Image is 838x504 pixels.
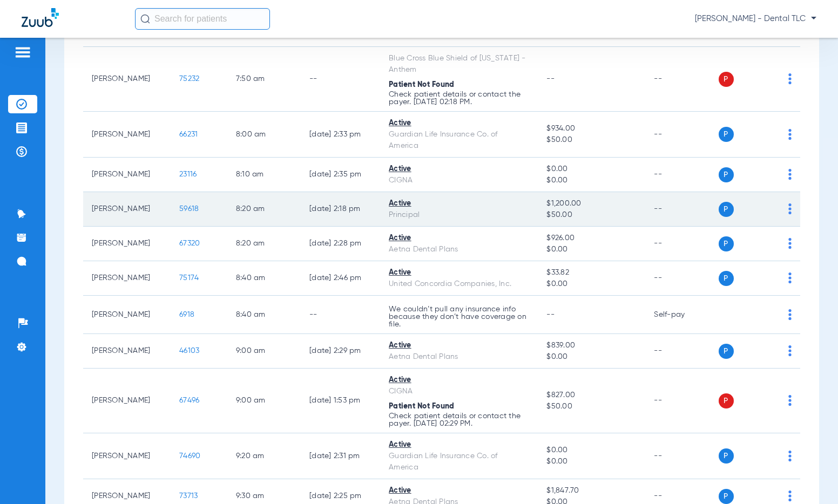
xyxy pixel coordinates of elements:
[788,129,792,140] img: group-dot-blue.svg
[227,192,301,227] td: 8:20 AM
[179,492,198,500] span: 73713
[788,345,792,356] img: group-dot-blue.svg
[546,340,637,351] span: $839.00
[389,340,529,351] div: Active
[719,127,734,142] span: P
[227,369,301,433] td: 9:00 AM
[227,112,301,158] td: 8:00 AM
[389,412,529,427] p: Check patient details or contact the payer. [DATE] 02:29 PM.
[83,369,171,433] td: [PERSON_NAME]
[389,91,529,106] p: Check patient details or contact the payer. [DATE] 02:18 PM.
[179,171,197,178] span: 23116
[645,296,718,334] td: Self-pay
[389,439,529,451] div: Active
[719,393,734,408] span: P
[389,81,454,88] span: Patient Not Found
[301,296,380,334] td: --
[83,158,171,192] td: [PERSON_NAME]
[389,129,529,152] div: Guardian Life Insurance Co. of America
[179,131,198,138] span: 66231
[301,192,380,227] td: [DATE] 2:18 PM
[301,369,380,433] td: [DATE] 1:53 PM
[227,334,301,369] td: 9:00 AM
[227,227,301,261] td: 8:20 AM
[179,240,200,247] span: 67320
[389,198,529,209] div: Active
[83,433,171,479] td: [PERSON_NAME]
[389,305,529,328] p: We couldn’t pull any insurance info because they don’t have coverage on file.
[389,485,529,496] div: Active
[788,238,792,249] img: group-dot-blue.svg
[389,374,529,386] div: Active
[546,175,637,186] span: $0.00
[546,445,637,456] span: $0.00
[784,452,838,504] iframe: Chat Widget
[645,192,718,227] td: --
[389,403,454,410] span: Patient Not Found
[83,261,171,296] td: [PERSON_NAME]
[695,13,816,24] span: [PERSON_NAME] - Dental TLC
[546,351,637,363] span: $0.00
[83,112,171,158] td: [PERSON_NAME]
[546,209,637,221] span: $50.00
[645,433,718,479] td: --
[179,205,199,213] span: 59618
[14,46,31,59] img: hamburger-icon
[389,244,529,255] div: Aetna Dental Plans
[179,347,199,355] span: 46103
[546,390,637,401] span: $827.00
[389,233,529,244] div: Active
[389,118,529,129] div: Active
[719,271,734,286] span: P
[546,485,637,496] span: $1,847.70
[645,227,718,261] td: --
[389,209,529,221] div: Principal
[546,401,637,412] span: $50.00
[83,334,171,369] td: [PERSON_NAME]
[227,296,301,334] td: 8:40 AM
[546,164,637,175] span: $0.00
[546,75,555,83] span: --
[83,227,171,261] td: [PERSON_NAME]
[389,53,529,76] div: Blue Cross Blue Shield of [US_STATE] - Anthem
[389,278,529,290] div: United Concordia Companies, Inc.
[301,261,380,296] td: [DATE] 2:46 PM
[719,236,734,251] span: P
[546,267,637,278] span: $33.82
[788,309,792,320] img: group-dot-blue.svg
[546,456,637,467] span: $0.00
[301,47,380,112] td: --
[179,274,199,282] span: 75174
[389,267,529,278] div: Active
[788,73,792,84] img: group-dot-blue.svg
[389,175,529,186] div: CIGNA
[301,158,380,192] td: [DATE] 2:35 PM
[645,158,718,192] td: --
[719,344,734,359] span: P
[83,192,171,227] td: [PERSON_NAME]
[645,47,718,112] td: --
[645,261,718,296] td: --
[140,14,150,24] img: Search Icon
[227,47,301,112] td: 7:50 AM
[788,169,792,180] img: group-dot-blue.svg
[788,203,792,214] img: group-dot-blue.svg
[135,8,270,30] input: Search for patients
[546,244,637,255] span: $0.00
[179,397,199,404] span: 67496
[22,8,59,27] img: Zuub Logo
[301,227,380,261] td: [DATE] 2:28 PM
[301,433,380,479] td: [DATE] 2:31 PM
[83,47,171,112] td: [PERSON_NAME]
[546,134,637,146] span: $50.00
[179,311,194,318] span: 6918
[83,296,171,334] td: [PERSON_NAME]
[227,433,301,479] td: 9:20 AM
[389,386,529,397] div: CIGNA
[645,369,718,433] td: --
[546,278,637,290] span: $0.00
[645,112,718,158] td: --
[227,158,301,192] td: 8:10 AM
[546,198,637,209] span: $1,200.00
